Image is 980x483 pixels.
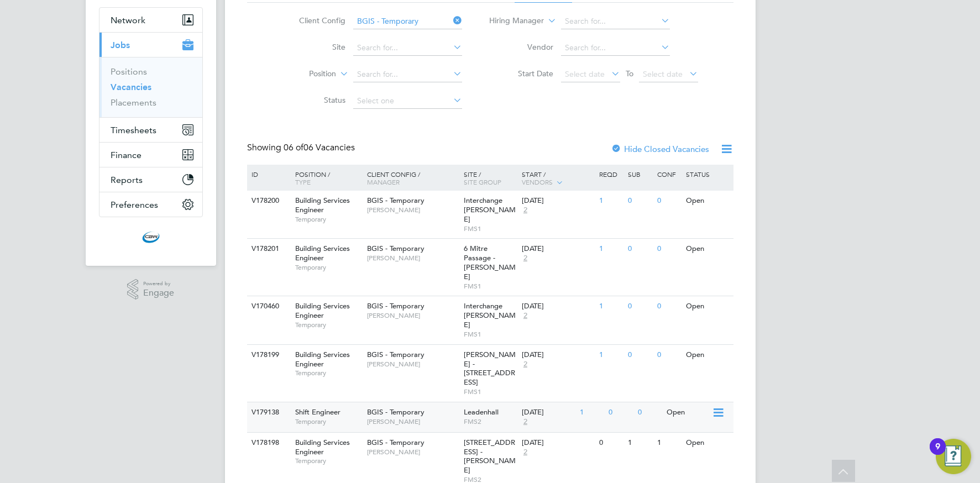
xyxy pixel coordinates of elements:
[635,402,664,423] div: 0
[367,196,425,205] span: BGIS - Temporary
[249,345,287,365] div: V178199
[522,206,529,215] span: 2
[295,177,311,186] span: Type
[935,447,940,461] div: 9
[284,142,355,153] span: 06 Vacancies
[111,82,151,92] a: Vacancies
[654,296,683,317] div: 0
[143,279,174,288] span: Powered by
[561,14,670,29] input: Search for...
[606,402,635,423] div: 0
[683,345,731,365] div: Open
[111,125,156,135] span: Timesheets
[127,279,174,300] a: Powered byEngage
[561,40,670,56] input: Search for...
[111,66,147,77] a: Positions
[683,191,731,211] div: Open
[99,228,203,246] a: Go to home page
[625,296,654,317] div: 0
[99,57,202,117] div: Jobs
[522,438,594,448] div: [DATE]
[353,14,462,29] input: Search for...
[461,165,519,191] div: Site /
[522,408,574,417] div: [DATE]
[522,302,594,311] div: [DATE]
[565,69,605,79] span: Select date
[367,244,425,253] span: BGIS - Temporary
[295,417,361,426] span: Temporary
[295,369,361,377] span: Temporary
[249,239,287,259] div: V178201
[353,93,462,109] input: Select one
[522,350,594,360] div: [DATE]
[272,69,336,80] label: Position
[522,196,594,206] div: [DATE]
[464,301,516,329] span: Interchange [PERSON_NAME]
[367,301,425,311] span: BGIS - Temporary
[464,330,516,339] span: FMS1
[625,433,654,453] div: 1
[522,254,529,263] span: 2
[625,239,654,259] div: 0
[99,8,202,32] button: Network
[464,244,516,281] span: 6 Mitre Passage - [PERSON_NAME]
[295,321,361,329] span: Temporary
[282,42,345,52] label: Site
[625,345,654,365] div: 0
[519,165,596,192] div: Start /
[367,360,458,369] span: [PERSON_NAME]
[522,244,594,254] div: [DATE]
[522,311,529,321] span: 2
[464,438,516,475] span: [STREET_ADDRESS] - [PERSON_NAME]
[295,438,350,456] span: Building Services Engineer
[596,345,625,365] div: 1
[464,196,516,224] span: Interchange [PERSON_NAME]
[111,97,156,108] a: Placements
[596,239,625,259] div: 1
[111,200,158,210] span: Preferences
[367,417,458,426] span: [PERSON_NAME]
[99,118,202,142] button: Timesheets
[367,206,458,214] span: [PERSON_NAME]
[683,165,731,183] div: Status
[282,95,345,105] label: Status
[625,165,654,183] div: Sub
[367,350,425,359] span: BGIS - Temporary
[611,144,709,154] label: Hide Closed Vacancies
[490,69,553,78] label: Start Date
[522,448,529,457] span: 2
[295,350,350,369] span: Building Services Engineer
[295,301,350,320] span: Building Services Engineer
[664,402,712,423] div: Open
[596,433,625,453] div: 0
[143,288,174,298] span: Engage
[596,296,625,317] div: 1
[654,433,683,453] div: 1
[464,407,499,417] span: Leadenhall
[596,165,625,183] div: Reqd
[284,142,303,153] span: 06 of
[249,402,287,423] div: V179138
[99,167,202,192] button: Reports
[111,40,130,50] span: Jobs
[295,196,350,214] span: Building Services Engineer
[936,439,971,474] button: Open Resource Center, 9 new notifications
[249,433,287,453] div: V178198
[99,33,202,57] button: Jobs
[490,42,553,52] label: Vendor
[654,165,683,183] div: Conf
[247,142,357,154] div: Showing
[249,296,287,317] div: V170460
[522,360,529,369] span: 2
[654,345,683,365] div: 0
[522,177,553,186] span: Vendors
[577,402,606,423] div: 1
[367,407,425,417] span: BGIS - Temporary
[367,254,458,262] span: [PERSON_NAME]
[295,263,361,272] span: Temporary
[625,191,654,211] div: 0
[111,175,143,185] span: Reports
[367,177,400,186] span: Manager
[353,67,462,82] input: Search for...
[522,417,529,427] span: 2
